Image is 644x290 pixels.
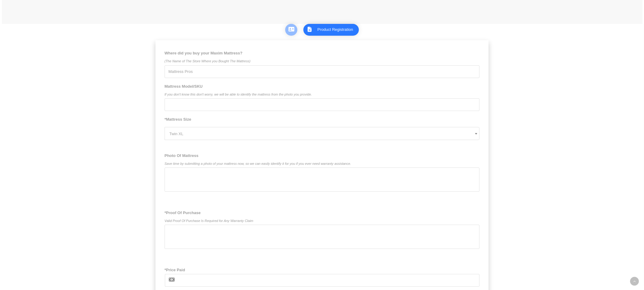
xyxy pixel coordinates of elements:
[165,57,480,65] small: (The Name of The Store Where you Bought The Mattress)
[165,152,480,160] span: Photo Of Mattress
[165,116,480,123] span: *Mattress Size
[315,24,355,35] a: 2Product Registration
[165,49,480,57] span: Where did you buy your Maxim Mattress?
[165,83,480,90] span: Mattress Model/SKU
[165,127,480,140] span: Twin XL
[317,26,353,34] div: Product Registration
[630,277,639,286] a: Back to top
[165,217,480,225] small: Valid Proof Of Purchase Is Required for Any Warranty Claim
[165,160,480,168] small: Save time by submitting a photo of your mattress now, so we can easily identify it for you if you...
[165,266,480,274] span: *Price Paid
[165,209,480,217] span: *Proof Of Purchase
[165,90,480,98] small: If you don't know this don't worry, we will be able to identify the mattress from the photo you p...
[169,127,479,140] span: Twin XL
